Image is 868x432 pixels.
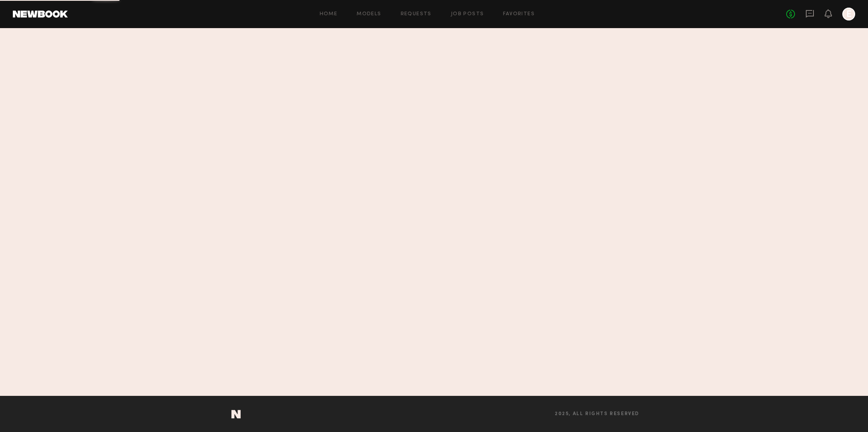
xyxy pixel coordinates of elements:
[401,12,432,17] a: Requests
[842,8,855,20] a: E
[357,12,381,17] a: Models
[320,12,338,17] a: Home
[503,12,535,17] a: Favorites
[451,12,484,17] a: Job Posts
[555,412,639,417] span: 2025, all rights reserved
